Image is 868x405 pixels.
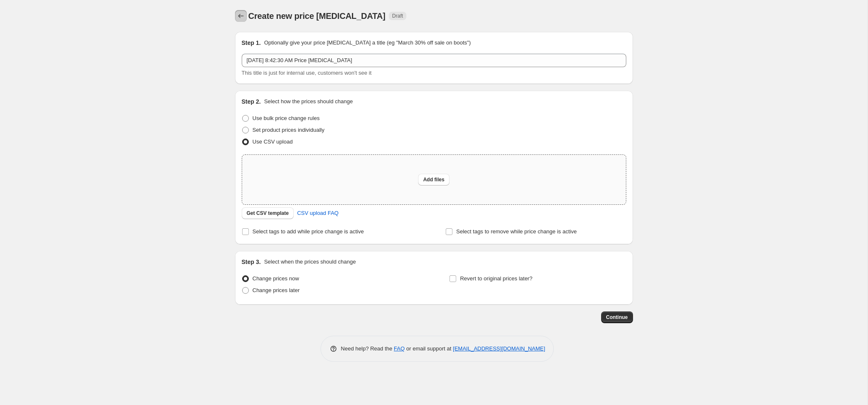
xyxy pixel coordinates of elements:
[242,207,294,219] button: Get CSV template
[253,127,325,133] span: Set product prices individually
[341,345,394,352] span: Need help? Read the
[247,210,289,217] span: Get CSV template
[606,314,628,321] span: Continue
[248,11,386,21] span: Create new price [MEDICAL_DATA]
[242,39,261,47] h2: Step 1.
[405,345,453,352] span: or email support at
[242,54,626,67] input: 30% off holiday sale
[453,345,545,352] a: [EMAIL_ADDRESS][DOMAIN_NAME]
[418,174,449,186] button: Add files
[460,275,532,282] span: Revert to original prices later?
[242,258,261,266] h2: Step 3.
[264,258,356,266] p: Select when the prices should change
[242,70,372,76] span: This title is just for internal use, customers won't see it
[242,97,261,106] h2: Step 2.
[253,275,299,282] span: Change prices now
[264,39,470,47] p: Optionally give your price [MEDICAL_DATA] a title (eg "March 30% off sale on boots")
[601,311,633,323] button: Continue
[392,13,403,19] span: Draft
[253,287,300,293] span: Change prices later
[292,206,344,220] a: CSV upload FAQ
[456,228,577,235] span: Select tags to remove while price change is active
[253,115,320,121] span: Use bulk price change rules
[264,97,353,106] p: Select how the prices should change
[253,138,293,145] span: Use CSV upload
[297,209,338,217] span: CSV upload FAQ
[394,345,405,352] a: FAQ
[253,228,364,235] span: Select tags to add while price change is active
[423,176,444,183] span: Add files
[235,10,247,22] button: Price change jobs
